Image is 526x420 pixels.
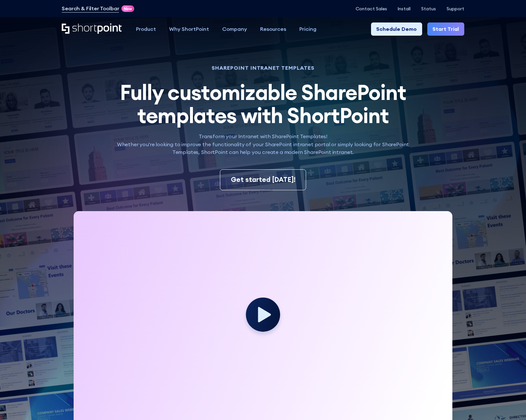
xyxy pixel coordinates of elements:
a: Search & Filter Toolbar [62,4,119,13]
a: Get started [DATE]! [220,169,306,190]
a: Schedule Demo [371,22,422,36]
a: Company [216,22,254,36]
a: Contact Sales [356,6,387,12]
h1: SHAREPOINT INTRANET TEMPLATES [109,66,417,70]
p: Transform your Intranet with SharePoint Templates! Whether you're looking to improve the function... [109,132,417,156]
a: Pricing [293,22,323,36]
a: Install [397,6,411,12]
div: Why ShortPoint [169,25,209,33]
a: Resources [253,22,293,36]
div: Pricing [299,25,316,33]
a: Start Trial [427,22,464,36]
a: Product [130,22,163,36]
div: Get started [DATE]! [231,175,295,185]
div: Product [136,25,156,33]
a: Why ShortPoint [163,22,216,36]
a: Status [421,6,436,12]
div: Resources [260,25,286,33]
iframe: Chat Widget [494,389,526,420]
div: Company [222,25,247,33]
span: Fully customizable SharePoint templates with ShortPoint [120,79,406,129]
a: Home [62,23,123,35]
a: Support [447,6,464,12]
